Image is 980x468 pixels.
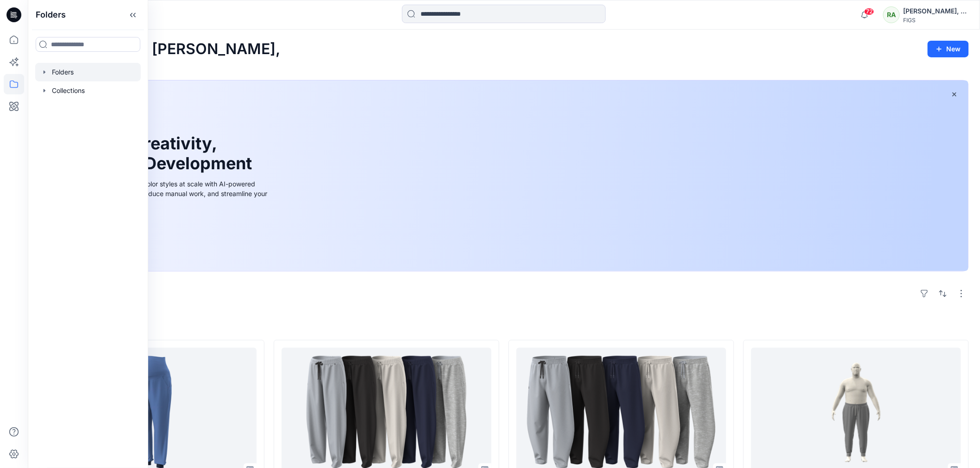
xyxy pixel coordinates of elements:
h1: Unleash Creativity, Speed Up Development [62,134,256,173]
div: [PERSON_NAME], [PERSON_NAME] [904,6,968,17]
button: New [928,41,969,57]
div: RA [883,6,900,23]
div: FIGS [904,17,968,24]
span: 72 [864,8,874,15]
h2: Welcome back, [PERSON_NAME], [39,41,280,58]
h4: Styles [39,320,969,331]
a: Discover more [62,219,270,238]
div: Explore ideas faster and recolor styles at scale with AI-powered tools that boost creativity, red... [62,179,270,208]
